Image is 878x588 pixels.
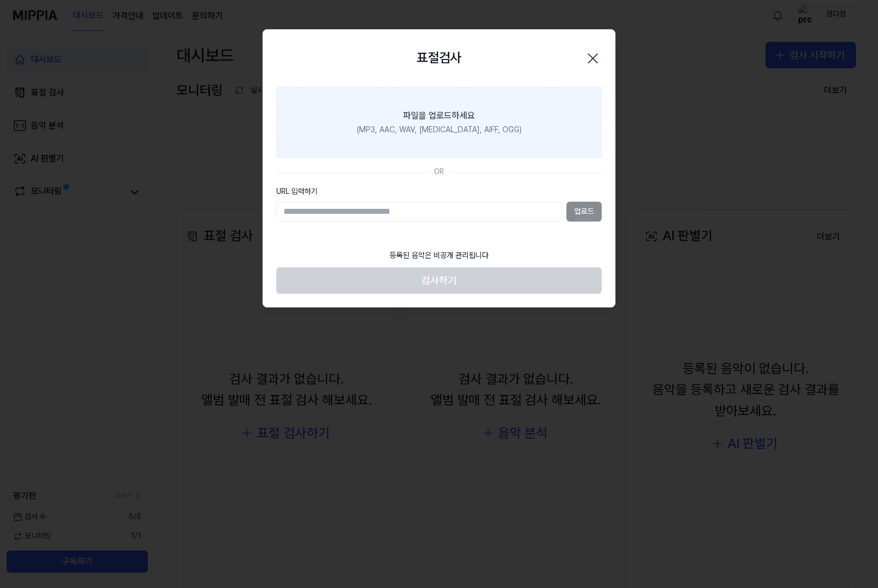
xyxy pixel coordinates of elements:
label: URL 입력하기 [276,186,602,197]
h2: 표절검사 [416,47,462,68]
div: 파일을 업로드하세요 [403,109,475,122]
div: OR [434,166,444,177]
div: 등록된 음악은 비공개 관리됩니다 [383,244,495,268]
div: (MP3, AAC, WAV, [MEDICAL_DATA], AIFF, OGG) [357,125,522,136]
